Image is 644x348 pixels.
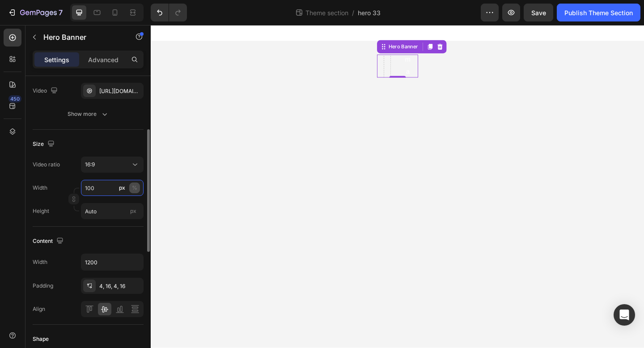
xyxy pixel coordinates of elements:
[119,184,125,192] div: px
[33,235,65,247] div: Content
[81,254,143,270] input: Auto
[557,4,640,21] button: Publish Theme Section
[564,8,633,17] div: Publish Theme Section
[33,106,144,122] button: Show more
[59,7,63,18] p: 7
[33,258,47,266] div: Width
[68,110,109,119] div: Show more
[81,157,144,173] button: 16:9
[85,161,95,168] span: 16:9
[151,25,644,348] iframe: Design area
[99,87,141,95] div: [URL][DOMAIN_NAME]
[81,180,144,196] input: px%
[132,184,137,192] div: %
[358,8,381,17] span: hero 33
[8,95,21,102] div: 450
[352,8,354,17] span: /
[33,305,45,313] div: Align
[151,4,187,21] div: Undo/Redo
[129,182,140,193] button: px
[614,304,635,326] div: Open Intercom Messenger
[43,32,119,42] p: Hero Banner
[33,184,47,192] label: Width
[304,8,350,17] span: Theme section
[531,9,546,17] span: Save
[88,55,119,64] p: Advanced
[99,282,141,290] div: 4, 16, 4, 16
[33,161,60,169] div: Video ratio
[4,4,67,21] button: 7
[130,208,136,214] span: px
[524,4,553,21] button: Save
[33,282,53,290] div: Padding
[33,335,49,343] div: Shape
[44,55,69,64] p: Settings
[33,207,49,215] label: Height
[117,182,127,193] button: %
[81,203,144,219] input: px
[33,138,56,150] div: Size
[33,85,59,97] div: Video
